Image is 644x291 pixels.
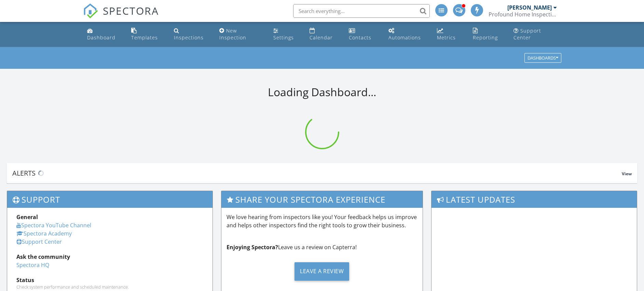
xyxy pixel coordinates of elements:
div: Status [16,276,203,284]
div: [PERSON_NAME] [507,4,552,11]
a: Support Center [511,25,560,44]
div: Alerts [12,168,622,178]
div: Dashboards [527,56,558,61]
a: Support Center [16,238,62,245]
div: Ask the community [16,253,203,261]
div: Templates [131,34,158,41]
a: Spectora Academy [16,230,72,237]
a: Calendar [307,25,341,44]
a: Settings [271,25,301,44]
span: View [622,171,632,177]
a: Dashboard [84,25,123,44]
h3: Share Your Spectora Experience [221,191,423,208]
div: Profound Home Inspections [489,11,557,18]
div: Check system performance and scheduled maintenance. [16,284,203,290]
a: Leave a Review [227,257,417,286]
div: Metrics [437,34,456,41]
img: The Best Home Inspection Software - Spectora [83,3,98,18]
div: Dashboard [87,34,115,41]
div: Support Center [513,27,541,41]
strong: Enjoying Spectora? [227,243,278,251]
a: Templates [128,25,166,44]
div: Contacts [349,34,371,41]
a: New Inspection [217,25,265,44]
a: Automations (Advanced) [386,25,429,44]
a: Metrics [434,25,465,44]
div: Leave a Review [294,262,349,281]
a: Spectora YouTube Channel [16,222,91,229]
h3: Latest Updates [431,191,637,208]
div: Calendar [310,34,333,41]
button: Dashboards [524,53,561,63]
div: New Inspection [219,27,246,41]
div: Reporting [473,34,498,41]
a: Contacts [346,25,380,44]
div: Automations [388,34,421,41]
a: Inspections [171,25,211,44]
p: Leave us a review on Capterra! [227,243,417,251]
strong: General [16,213,38,221]
a: SPECTORA [83,9,159,24]
a: Reporting [470,25,505,44]
h3: Support [7,191,213,208]
a: Spectora HQ [16,261,49,269]
input: Search everything... [293,4,430,18]
span: SPECTORA [103,3,159,18]
div: Inspections [174,34,204,41]
p: We love hearing from inspectors like you! Your feedback helps us improve and helps other inspecto... [227,213,417,229]
div: Settings [273,34,294,41]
